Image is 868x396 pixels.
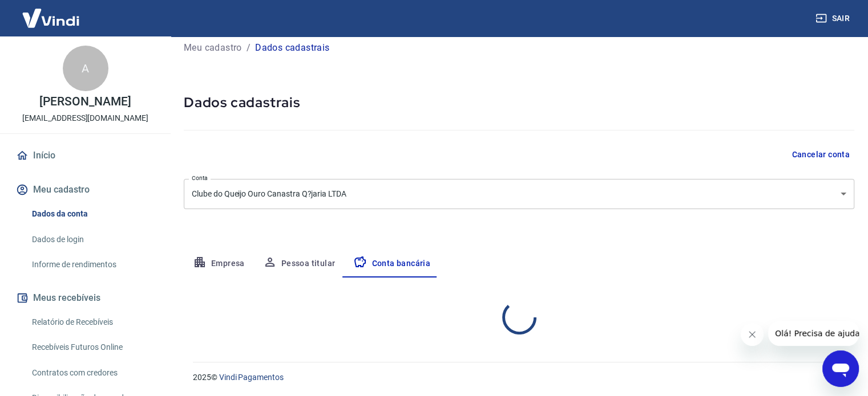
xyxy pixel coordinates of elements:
[14,143,157,168] a: Início
[14,285,157,311] button: Meus recebíveis
[22,112,148,124] p: [EMAIL_ADDRESS][DOMAIN_NAME]
[247,41,251,55] p: /
[787,144,854,165] button: Cancelar conta
[344,250,439,277] button: Conta bancária
[741,323,764,346] iframe: Fechar mensagem
[822,350,859,387] iframe: Botão para abrir a janela de mensagens
[27,253,157,276] a: Informe de rendimentos
[219,373,284,382] a: Vindi Pagamentos
[184,41,242,55] a: Meu cadastro
[184,93,854,112] h5: Dados cadastrais
[14,1,88,35] img: Vindi
[254,250,345,277] button: Pessoa titular
[27,228,157,251] a: Dados de login
[813,8,854,29] button: Sair
[184,179,854,209] div: Clube do Queijo Ouro Canastra Q?jaria LTDA
[768,321,859,346] iframe: Mensagem da empresa
[192,174,208,182] label: Conta
[63,46,108,91] div: A
[27,311,157,334] a: Relatório de Recebíveis
[255,41,329,55] p: Dados cadastrais
[27,336,157,359] a: Recebíveis Futuros Online
[39,96,131,108] p: [PERSON_NAME]
[7,8,96,17] span: Olá! Precisa de ajuda?
[14,177,157,202] button: Meu cadastro
[27,361,157,385] a: Contratos com credores
[27,202,157,226] a: Dados da conta
[184,250,254,277] button: Empresa
[193,371,841,383] p: 2025 ©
